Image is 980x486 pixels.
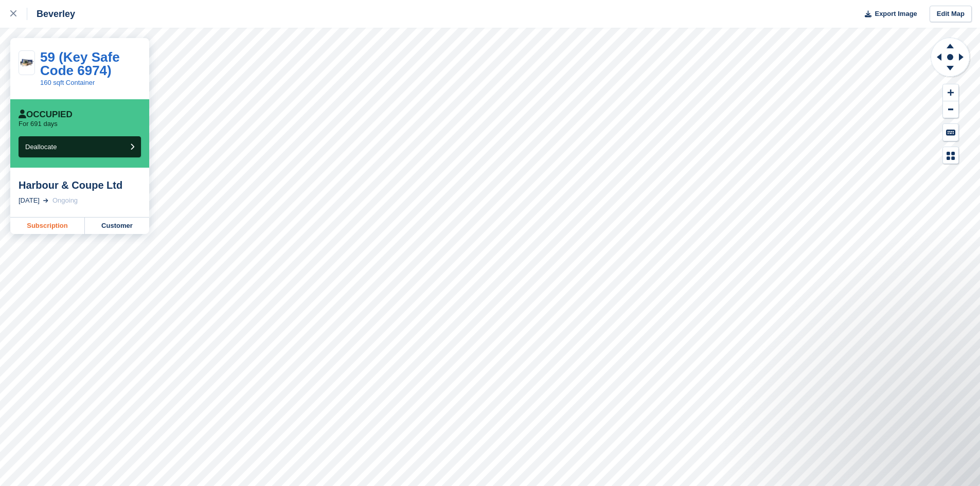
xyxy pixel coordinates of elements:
span: Export Image [875,9,917,19]
span: Deallocate [25,143,57,151]
button: Map Legend [943,147,958,164]
div: Ongoing [52,195,78,206]
button: Deallocate [19,136,141,157]
a: 160 sqft Container [40,79,95,86]
button: Zoom Out [943,101,958,118]
a: Edit Map [930,6,972,23]
div: Beverley [27,8,75,20]
img: 20-ft-container.jpg [19,57,34,69]
div: [DATE] [19,195,40,206]
div: Harbour & Coupe Ltd [19,179,141,191]
p: For 691 days [19,120,58,128]
button: Keyboard Shortcuts [943,124,958,141]
img: arrow-right-light-icn-cde0832a797a2874e46488d9cf13f60e5c3a73dbe684e267c42b8395dfbc2abf.svg [43,199,48,203]
button: Export Image [859,6,917,23]
a: 59 (Key Safe Code 6974) [40,49,120,78]
div: Occupied [19,110,73,120]
a: Subscription [10,218,85,234]
a: Customer [85,218,149,234]
button: Zoom In [943,84,958,101]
